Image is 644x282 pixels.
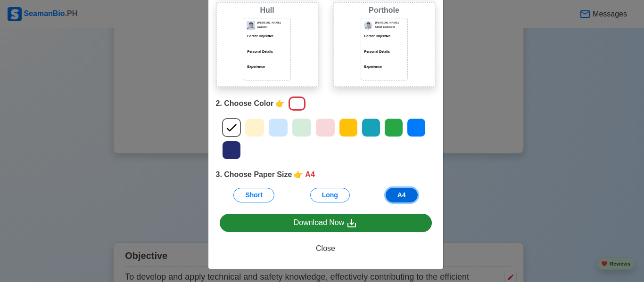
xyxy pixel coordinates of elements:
[305,169,314,180] span: A4
[247,64,288,70] p: Experience
[386,188,418,202] button: A4
[294,169,303,180] span: point
[316,244,335,252] span: Close
[375,21,405,25] p: [PERSON_NAME]
[247,34,288,39] p: Career Objective
[294,217,358,229] div: Download Now
[219,5,316,16] div: Hull
[310,188,350,202] button: Long
[375,25,405,29] p: Chief Engineer
[216,95,436,113] div: 2. Choose Color
[233,188,274,202] button: Short
[220,214,432,232] a: Download Now
[275,98,285,109] span: point
[216,169,436,180] div: 3. Choose Paper Size
[363,34,405,39] div: Career Objective
[247,49,288,55] p: Personal Details
[257,21,288,25] p: [PERSON_NAME]
[363,64,405,70] div: Experience
[363,49,405,55] div: Personal Details
[220,240,432,258] button: Close
[336,5,433,16] div: Porthole
[257,25,288,29] p: Captain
